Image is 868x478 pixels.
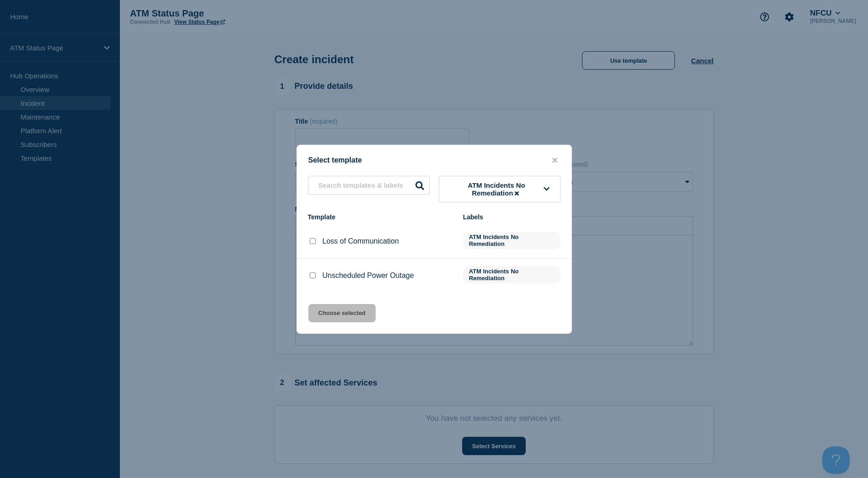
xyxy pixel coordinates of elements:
div: Template [308,213,454,221]
p: Loss of Communication [323,237,399,245]
span: ATM Incidents No Remediation [449,181,544,197]
input: Loss of Communication checkbox [310,238,316,244]
input: Unscheduled Power Outage checkbox [310,272,316,278]
input: Search templates & labels [308,176,430,195]
div: Labels [463,213,561,221]
button: Choose selected [308,304,376,322]
div: Select template [297,156,571,165]
button: ATM Incidents No Remediation [439,176,561,202]
span: ATM Incidents No Remediation [463,266,561,283]
p: Unscheduled Power Outage [323,272,414,280]
span: ATM Incidents No Remediation [463,232,561,249]
button: close button [550,156,560,165]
